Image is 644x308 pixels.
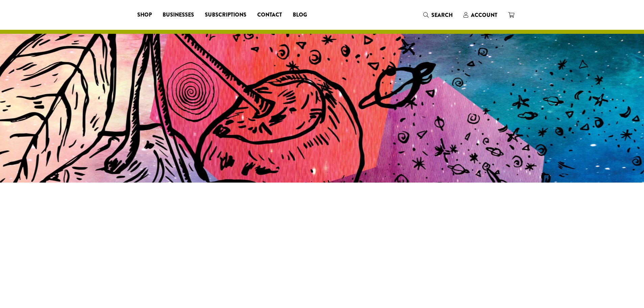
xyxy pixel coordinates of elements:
[431,11,453,19] span: Search
[205,11,246,19] span: Subscriptions
[132,9,157,20] a: Shop
[471,11,497,19] span: Account
[418,9,458,21] a: Search
[163,11,194,19] span: Businesses
[137,11,152,19] span: Shop
[257,11,282,19] span: Contact
[293,11,307,19] span: Blog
